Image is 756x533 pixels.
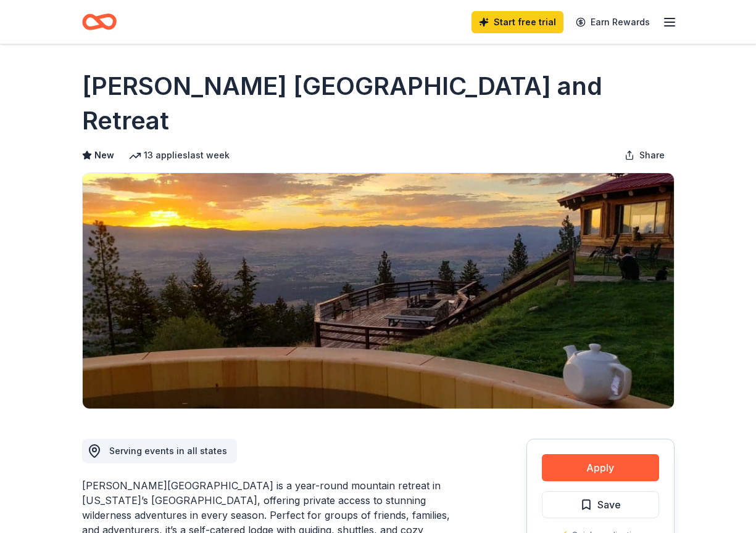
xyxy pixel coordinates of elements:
[615,143,675,168] button: Share
[471,11,563,33] a: Start free trial
[639,148,665,163] span: Share
[83,173,674,409] img: Image for Downing Mountain Lodge and Retreat
[82,69,675,138] h1: [PERSON_NAME] [GEOGRAPHIC_DATA] and Retreat
[568,11,657,33] a: Earn Rewards
[597,497,621,513] span: Save
[129,148,230,163] div: 13 applies last week
[109,446,227,456] span: Serving events in all states
[82,7,117,36] a: Home
[94,148,114,163] span: New
[542,491,659,518] button: Save
[542,454,659,481] button: Apply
